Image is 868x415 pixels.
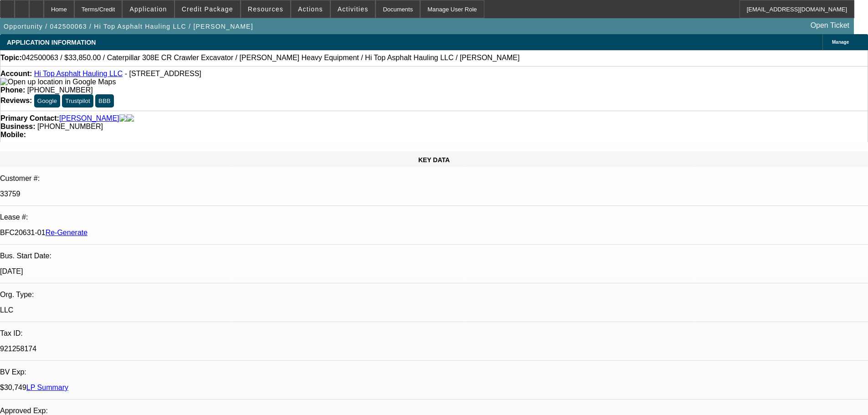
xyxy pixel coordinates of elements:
span: 042500063 / $33,850.00 / Caterpillar 308E CR Crawler Excavator / [PERSON_NAME] Heavy Equipment / ... [22,54,520,62]
button: Trustpilot [62,94,93,108]
a: [PERSON_NAME] [59,114,119,123]
strong: Reviews: [0,97,32,104]
strong: Topic: [0,54,22,62]
button: Google [34,94,60,108]
span: Resources [248,5,283,13]
button: Activities [331,0,375,18]
button: Resources [241,0,290,18]
strong: Phone: [0,86,25,94]
img: facebook-icon.png [119,114,127,123]
strong: Business: [0,123,35,130]
a: Re-Generate [46,229,88,236]
span: KEY DATA [418,156,450,164]
img: Open up location in Google Maps [0,78,116,86]
button: Actions [291,0,330,18]
a: Hi Top Asphalt Hauling LLC [34,70,123,77]
a: LP Summary [26,384,68,391]
strong: Mobile: [0,131,26,138]
span: [PHONE_NUMBER] [27,86,93,94]
button: Application [123,0,174,18]
span: - [STREET_ADDRESS] [125,70,201,77]
a: View Google Maps [0,78,116,86]
span: Credit Package [182,5,233,13]
span: Opportunity / 042500063 / Hi Top Asphalt Hauling LLC / [PERSON_NAME] [4,23,253,30]
span: Manage [832,40,849,45]
span: [PHONE_NUMBER] [37,123,103,130]
img: linkedin-icon.png [127,114,134,123]
strong: Primary Contact: [0,114,59,123]
button: BBB [95,94,114,108]
span: Application [129,5,167,13]
span: Actions [298,5,323,13]
span: Activities [338,5,369,13]
span: APPLICATION INFORMATION [7,39,96,46]
strong: Account: [0,70,32,77]
a: Open Ticket [807,18,853,33]
button: Credit Package [175,0,240,18]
